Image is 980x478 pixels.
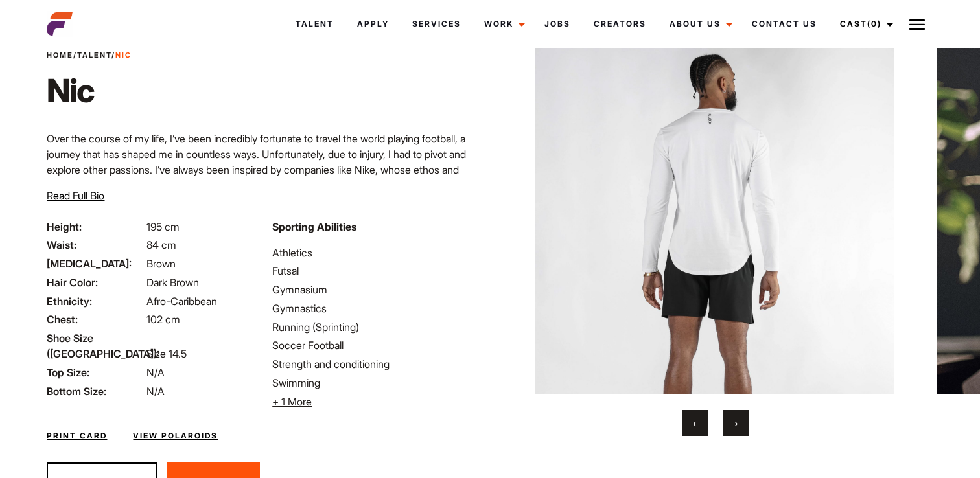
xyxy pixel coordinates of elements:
button: Read Full Bio [47,188,104,203]
span: Hair Color: [47,275,144,290]
a: Services [401,6,472,41]
a: Jobs [533,6,582,41]
span: N/A [146,366,165,379]
span: + 1 More [272,395,312,408]
li: Futsal [272,263,482,279]
span: Next [734,416,738,429]
img: Burger icon [909,17,925,32]
li: Running (Sprinting) [272,319,482,335]
a: View Polaroids [133,430,218,442]
span: Ethnicity: [47,293,144,309]
span: Brown [146,257,176,270]
a: Apply [345,6,401,41]
a: Contact Us [740,6,828,41]
a: Creators [582,6,658,41]
h1: Nic [47,71,132,110]
span: Chest: [47,312,144,327]
span: / / [47,50,132,61]
img: 5 [520,36,909,394]
span: Shoe Size ([GEOGRAPHIC_DATA]): [47,330,144,361]
li: Gymnastics [272,301,482,316]
li: Gymnasium [272,282,482,297]
span: N/A [146,385,165,398]
span: 102 cm [146,313,180,326]
span: Afro-Caribbean [146,295,217,308]
a: Talent [284,6,345,41]
span: Top Size: [47,365,144,380]
span: Previous [693,416,696,429]
span: [MEDICAL_DATA]: [47,256,144,271]
img: cropped-aefm-brand-fav-22-square.png [47,11,73,37]
li: Athletics [272,245,482,260]
li: Soccer Football [272,337,482,353]
span: Height: [47,219,144,234]
span: Dark Brown [146,276,199,289]
span: Read Full Bio [47,189,104,202]
span: 195 cm [146,220,180,233]
a: Work [472,6,533,41]
strong: Sporting Abilities [272,220,356,233]
span: Size 14.5 [146,347,187,360]
a: Talent [77,51,111,60]
span: 84 cm [146,238,176,251]
span: Bottom Size: [47,383,144,399]
a: Print Card [47,430,107,442]
a: Home [47,51,73,60]
p: Over the course of my life, I’ve been incredibly fortunate to travel the world playing football, ... [47,131,482,224]
span: Waist: [47,237,144,253]
a: About Us [658,6,740,41]
span: (0) [867,19,881,28]
a: Cast(0) [828,6,901,41]
strong: Nic [115,51,132,60]
li: Strength and conditioning [272,356,482,372]
li: Swimming [272,375,482,391]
